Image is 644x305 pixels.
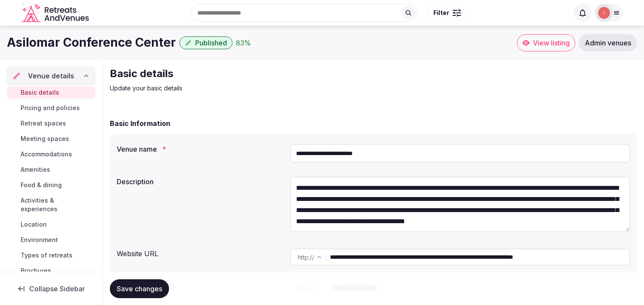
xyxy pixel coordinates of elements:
[21,266,51,275] span: Brochures
[21,104,80,112] span: Pricing and policies
[7,133,95,145] a: Meeting spaces
[236,38,251,48] button: 83%
[585,39,631,47] span: Admin venues
[7,249,95,261] a: Types of retreats
[21,181,62,189] span: Food & dining
[236,38,251,48] div: 83 %
[117,178,283,185] label: Description
[110,279,169,298] button: Save changes
[21,220,47,229] span: Location
[7,194,95,215] a: Activities & experiences
[7,179,95,191] a: Food & dining
[179,36,233,49] button: Published
[7,34,176,51] h1: Asilomar Conference Center
[21,196,92,213] span: Activities & experiences
[517,34,575,51] a: View listing
[7,102,95,114] a: Pricing and policies
[7,265,95,277] a: Brochures
[598,7,610,19] img: Irene Gonzales
[110,118,170,129] h2: Basic Information
[21,236,58,244] span: Environment
[28,71,74,81] span: Venue details
[7,148,95,160] a: Accommodations
[195,39,227,47] span: Published
[22,3,91,23] svg: Retreats and Venues company logo
[117,284,162,293] span: Save changes
[22,3,91,23] a: Visit the homepage
[21,165,50,174] span: Amenities
[7,279,95,298] button: Collapse Sidebar
[7,117,95,129] a: Retreat spaces
[7,87,95,99] a: Basic details
[21,119,66,128] span: Retreat spaces
[21,251,73,260] span: Types of retreats
[21,150,72,158] span: Accommodations
[110,67,398,81] h2: Basic details
[21,135,69,143] span: Meeting spaces
[579,34,637,51] a: Admin venues
[433,9,449,17] span: Filter
[7,218,95,230] a: Location
[7,234,95,246] a: Environment
[29,284,85,293] span: Collapse Sidebar
[428,5,467,21] button: Filter
[117,146,283,152] label: Venue name
[533,39,570,47] span: View listing
[7,164,95,176] a: Amenities
[117,245,283,259] div: Website URL
[110,84,398,93] p: Update your basic details
[21,88,59,97] span: Basic details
